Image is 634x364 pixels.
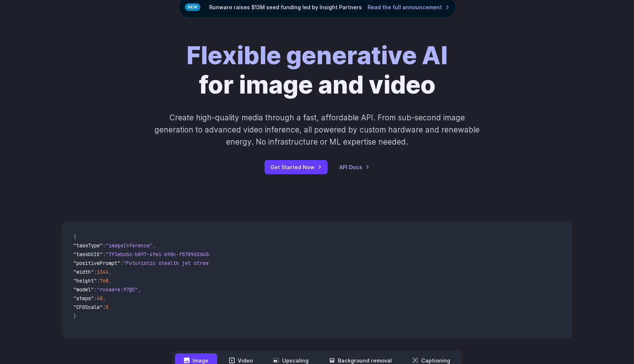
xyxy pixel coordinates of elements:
span: "model" [73,286,94,293]
span: : [94,295,97,302]
span: , [153,242,156,249]
span: } [73,313,76,319]
span: , [103,295,106,302]
span: 768 [100,277,109,284]
span: "imageInference" [106,242,153,249]
h1: for image and video [186,41,448,100]
span: "Futuristic stealth jet streaking through a neon-lit cityscape with glowing purple exhaust" [123,260,390,266]
span: : [94,286,97,293]
span: "steps" [73,295,94,302]
span: 1344 [97,269,109,275]
span: , [138,286,141,293]
strong: Flexible generative AI [186,41,448,70]
a: Get Started Now [265,160,328,174]
span: 5 [106,304,109,310]
span: 40 [97,295,103,302]
span: "positivePrompt" [73,260,120,266]
span: : [94,269,97,275]
span: { [73,233,76,240]
span: "runware:97@2" [97,286,138,293]
a: API Docs [339,163,369,171]
span: : [103,242,106,249]
span: "height" [73,277,97,284]
span: "7f3ebcb6-b897-49e1-b98c-f5789d2d40d7" [106,251,217,258]
span: "width" [73,269,94,275]
span: "taskUUID" [73,251,103,258]
span: : [103,304,106,310]
span: "CFGScale" [73,304,103,310]
p: Create high-quality media through a fast, affordable API. From sub-second image generation to adv... [154,112,481,148]
span: : [120,260,123,266]
a: Read the full announcement [368,3,449,11]
span: : [103,251,106,258]
span: : [97,277,100,284]
span: "taskType" [73,242,103,249]
span: , [109,269,112,275]
span: , [109,277,112,284]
